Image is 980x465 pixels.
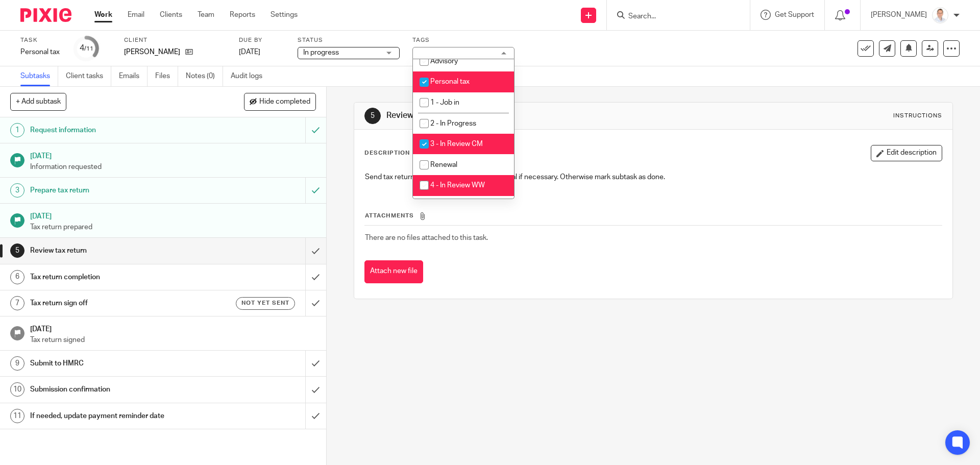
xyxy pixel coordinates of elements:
label: Tags [412,36,514,44]
a: Emails [119,66,148,86]
span: 1 - Job in [430,99,459,106]
a: Team [198,10,214,20]
div: Instructions [893,112,942,120]
h1: Tax return sign off [30,296,207,311]
h1: Request information [30,123,207,138]
span: There are no files attached to this task. [365,234,488,241]
p: Description [364,149,410,157]
h1: Review tax return [386,110,675,121]
span: 2 - In Progress [430,120,476,127]
h1: [DATE] [30,209,316,222]
div: 7 [10,296,24,310]
span: Hide completed [259,98,310,106]
div: 3 [10,183,24,198]
input: Search [627,12,719,21]
span: 4 - In Review WW [430,182,485,189]
p: [PERSON_NAME] [124,47,180,57]
div: 5 [364,108,381,124]
a: Client tasks [66,66,111,86]
p: Information requested [30,162,316,172]
div: 9 [10,356,24,371]
a: Email [128,10,144,20]
p: [PERSON_NAME] [871,10,927,20]
span: Not yet sent [241,299,289,307]
a: Settings [271,10,298,20]
img: Pixie [20,8,71,22]
div: 5 [10,243,24,258]
div: Personal tax [20,47,61,57]
label: Status [298,36,400,44]
span: Renewal [430,161,457,168]
a: Reports [230,10,255,20]
img: accounting-firm-kent-will-wood-e1602855177279.jpg [932,7,948,23]
div: 10 [10,382,24,397]
p: Tax return prepared [30,222,316,232]
span: In progress [303,49,339,56]
h1: If needed, update payment reminder date [30,408,207,424]
h1: [DATE] [30,322,316,334]
button: Edit description [871,145,942,161]
span: [DATE] [239,48,260,56]
small: /11 [84,46,93,52]
label: Client [124,36,226,44]
span: Personal tax [430,78,470,85]
a: Files [155,66,178,86]
button: Attach new file [364,260,423,283]
div: 6 [10,270,24,284]
button: Hide completed [244,93,316,110]
h1: Submit to HMRC [30,356,207,371]
label: Task [20,36,61,44]
span: Get Support [775,11,814,18]
h1: Tax return completion [30,270,207,285]
h1: Prepare tax return [30,183,207,198]
a: Work [94,10,112,20]
span: 3 - In Review CM [430,140,483,148]
h1: Submission confirmation [30,382,207,397]
div: 1 [10,123,24,137]
a: Notes (0) [186,66,223,86]
div: 4 [80,42,93,54]
button: + Add subtask [10,93,66,110]
p: Send tax return to client for review and approval if necessary. Otherwise mark subtask as done. [365,172,941,182]
p: Tax return signed [30,335,316,345]
span: Attachments [365,213,414,218]
a: Subtasks [20,66,58,86]
h1: [DATE] [30,149,316,161]
h1: Review tax return [30,243,207,258]
label: Due by [239,36,285,44]
a: Clients [160,10,182,20]
div: 11 [10,409,24,423]
a: Audit logs [231,66,270,86]
span: Advisory [430,58,458,65]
